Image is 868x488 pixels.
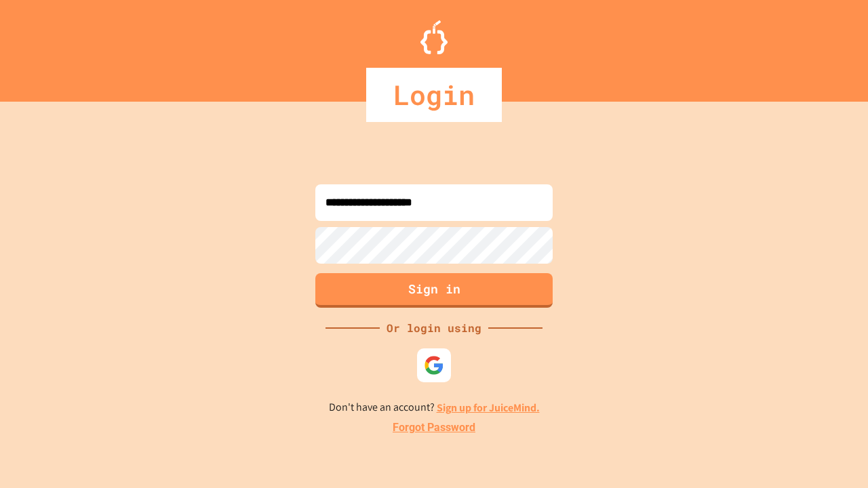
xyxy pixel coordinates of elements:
a: Sign up for JuiceMind. [437,401,540,415]
div: Login [366,68,502,122]
button: Sign in [315,273,553,308]
img: google-icon.svg [424,355,444,375]
a: Forgot Password [393,420,475,436]
div: Or login using [380,320,488,336]
p: Don't have an account? [329,399,540,416]
img: Logo.svg [420,20,448,54]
